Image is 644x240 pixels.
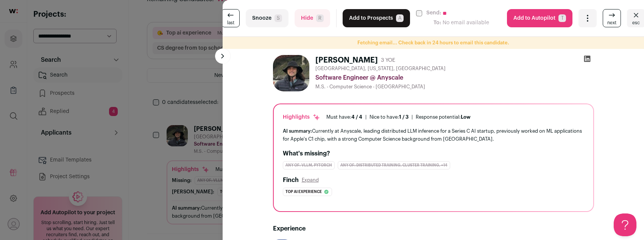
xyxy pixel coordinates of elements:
[283,113,320,121] div: Highlights
[558,14,566,22] span: T
[326,114,471,120] ul: | |
[416,114,471,120] div: Response potential:
[273,55,309,91] img: 09dcfd0e271b52f0839c79abc94eb207cdc56e9db2f55caac766886059001c3b
[399,115,409,119] span: 1 / 3
[274,14,282,22] span: S
[381,56,395,64] div: 3 YOE
[315,84,594,90] div: M.S. - Computer Science - [GEOGRAPHIC_DATA]
[326,114,362,120] div: Must have:
[302,177,319,183] button: Expand
[507,9,572,27] button: Add to AutopilotT
[396,14,404,22] span: A
[370,114,409,120] div: Nice to have:
[227,20,234,26] span: last
[426,9,441,17] label: Send:
[285,188,322,196] span: Top ai experience
[607,20,616,26] span: next
[283,127,584,143] div: Currently at Anyscale, leading distributed LLM inference for a Series C AI startup, previously wo...
[614,213,636,236] iframe: Help Scout Beacon - Open
[283,161,335,169] div: Any of: vLLM, PyTorch
[273,224,594,233] h2: Experience
[221,9,240,27] a: last
[351,115,362,119] span: 4 / 4
[283,149,584,158] h2: What's missing?
[316,14,324,22] span: R
[283,176,299,185] h2: Finch
[433,19,441,27] div: To:
[603,9,621,27] a: next
[343,9,410,27] button: Add to ProspectsA
[338,161,450,169] div: Any of: Distributed training, Cluster training, +14
[246,9,288,27] button: SnoozeS
[579,9,597,27] button: Open dropdown
[632,20,640,26] span: esc
[315,55,378,66] h1: [PERSON_NAME]
[283,129,312,133] span: AI summary:
[295,9,330,27] button: HideR
[223,40,644,46] p: Fetching email... Check back in 24 hours to email this candidate.
[461,115,471,119] span: Low
[443,19,503,27] span: No email available
[315,66,446,72] span: [GEOGRAPHIC_DATA], [US_STATE], [GEOGRAPHIC_DATA]
[315,73,594,82] div: Software Engineer @ Anyscale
